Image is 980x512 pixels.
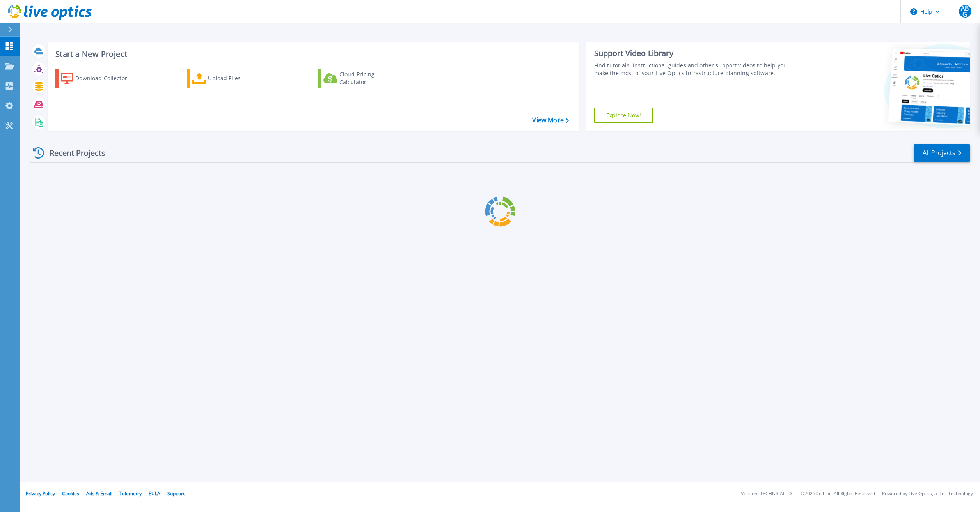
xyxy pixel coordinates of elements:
span: ABG [959,5,971,18]
div: Upload Files [208,71,270,86]
div: Cloud Pricing Calculator [339,71,402,86]
li: Version: [TECHNICAL_ID] [741,491,794,496]
a: Telemetry [119,490,142,497]
a: Cookies [62,490,79,497]
a: Support [167,490,185,497]
h3: Start a New Project [55,50,568,58]
div: Download Collector [75,71,138,86]
a: Download Collector [55,69,142,88]
a: View More [532,117,568,124]
div: Support Video Library [594,48,792,58]
a: Explore Now! [594,108,653,123]
a: Upload Files [187,69,274,88]
a: Cloud Pricing Calculator [318,69,405,88]
a: Ads & Email [86,490,112,497]
a: All Projects [914,144,970,162]
a: Privacy Policy [26,490,55,497]
a: EULA [149,490,160,497]
li: © 2025 Dell Inc. All Rights Reserved [801,491,875,496]
div: Find tutorials, instructional guides and other support videos to help you make the most of your L... [594,62,792,77]
div: Recent Projects [30,143,116,162]
li: Powered by Live Optics, a Dell Technology [882,491,973,496]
